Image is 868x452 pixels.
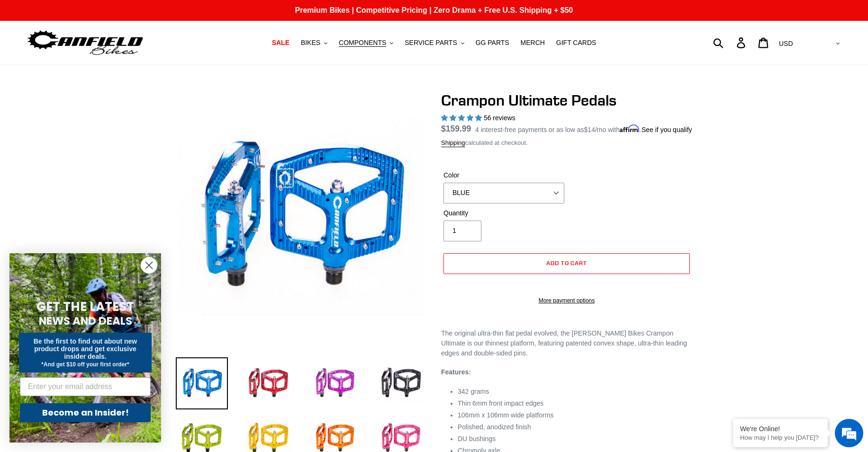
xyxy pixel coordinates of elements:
[441,114,484,122] span: 4.95 stars
[55,119,131,215] span: We're online!
[718,32,742,53] input: Search
[521,39,545,47] span: MERCH
[556,39,597,47] span: GIFT CARDS
[400,36,469,49] button: SERVICE PARTS
[242,357,294,409] img: Load image into Gallery viewer, Crampon Ultimate Pedals
[334,36,398,49] button: COMPONENTS
[441,368,471,376] strong: Features:
[296,36,332,49] button: BIKES
[484,114,515,122] span: 56 reviews
[516,36,550,49] a: MERCH
[5,258,181,292] textarea: Type your message and hit 'Enter'
[10,52,25,66] div: Navigation go back
[476,39,509,47] span: GG PARTS
[475,123,692,135] p: 4 interest-free payments or as low as /mo with .
[301,39,320,47] span: BIKES
[272,39,289,47] span: SALE
[267,36,294,49] a: SALE
[552,36,601,49] a: GIFT CARDS
[458,422,692,432] li: Polished, anodized finish
[20,377,151,396] input: Enter your email address
[30,47,54,71] img: d_696896380_company_1647369064580_696896380
[642,126,692,133] a: See if you qualify - Learn more about Affirm Financing (opens in modal)
[405,39,457,47] span: SERVICE PARTS
[34,337,137,360] span: Be the first to find out about new product drops and get exclusive insider deals.
[546,259,588,266] span: Add to cart
[441,139,465,147] a: Shipping
[308,357,361,409] img: Load image into Gallery viewer, Crampon Ultimate Pedals
[141,257,157,274] button: Close dialog
[36,298,134,315] span: GET THE LATEST
[20,403,151,422] button: Become an Insider!
[26,28,145,58] img: Canfield Bikes
[339,39,386,47] span: COMPONENTS
[441,124,471,133] span: $159.99
[443,208,564,218] label: Quantity
[443,253,690,274] button: Add to cart
[443,170,564,180] label: Color
[458,410,692,420] li: 106mm x 106mm wide platforms
[458,387,692,397] li: 342 grams
[441,138,692,148] div: calculated at checkout.
[584,126,595,133] span: $14
[63,53,173,65] div: Chat with us now
[471,36,514,49] a: GG PARTS
[155,5,178,27] div: Minimize live chat window
[441,91,692,109] h1: Crampon Ultimate Pedals
[443,296,690,305] a: More payment options
[740,434,821,441] p: How may I help you today?
[740,425,821,433] div: We're Online!
[441,328,692,358] p: The original ultra-thin flat pedal evolved, the [PERSON_NAME] Bikes Crampon Ultimate is our thinn...
[458,399,692,408] li: Thin 6mm front impact edges
[39,313,132,328] span: NEWS AND DEALS
[41,361,129,368] span: *And get $10 off your first order*
[458,434,692,444] li: DU bushings
[176,357,228,409] img: Load image into Gallery viewer, Crampon Ultimate Pedals
[620,124,640,133] span: Affirm
[375,357,427,409] img: Load image into Gallery viewer, Crampon Ultimate Pedals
